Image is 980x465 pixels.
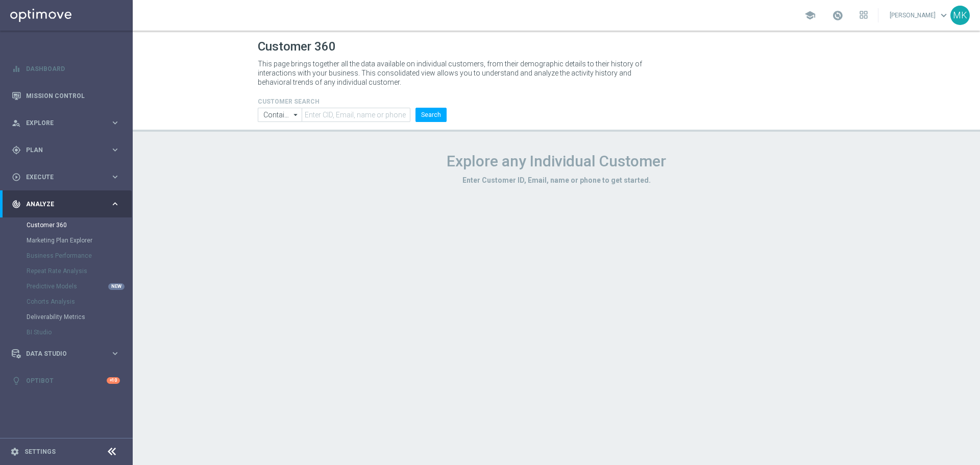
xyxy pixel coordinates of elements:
div: +10 [107,377,120,384]
div: BI Studio [27,325,132,340]
div: Predictive Models [27,279,132,294]
span: keyboard_arrow_down [938,10,949,21]
button: person_search Explore keyboard_arrow_right [11,119,120,127]
div: NEW [108,283,125,290]
button: Mission Control [11,92,120,100]
div: Data Studio [12,349,110,358]
div: Repeat Rate Analysis [27,263,132,279]
button: track_changes Analyze keyboard_arrow_right [11,200,120,208]
i: arrow_drop_down [291,108,301,121]
i: keyboard_arrow_right [110,118,120,128]
button: Search [415,108,447,122]
i: gps_fixed [12,145,21,155]
a: Mission Control [26,82,120,109]
span: Execute [26,174,110,180]
h1: Explore any Individual Customer [258,152,855,170]
div: Plan [12,145,110,155]
div: Mission Control [12,82,120,109]
button: equalizer Dashboard [11,65,120,73]
a: Optibot [26,367,107,394]
a: Customer 360 [27,221,106,229]
button: lightbulb Optibot +10 [11,377,120,385]
i: track_changes [12,200,21,209]
div: Explore [12,118,110,128]
span: school [804,10,816,21]
div: MK [950,6,970,25]
h4: CUSTOMER SEARCH [258,98,447,105]
h1: Customer 360 [258,39,855,54]
button: play_circle_outline Execute keyboard_arrow_right [11,173,120,181]
i: keyboard_arrow_right [110,145,120,155]
div: Cohorts Analysis [27,294,132,309]
input: Contains [258,108,302,122]
i: keyboard_arrow_right [110,172,120,182]
button: Data Studio keyboard_arrow_right [11,350,120,358]
i: keyboard_arrow_right [110,349,120,358]
div: Deliverability Metrics [27,309,132,325]
a: Marketing Plan Explorer [27,236,106,244]
i: equalizer [12,64,21,74]
i: keyboard_arrow_right [110,199,120,209]
h3: Enter Customer ID, Email, name or phone to get started. [258,176,855,185]
span: Analyze [26,201,110,207]
p: This page brings together all the data available on individual customers, from their demographic ... [258,59,651,87]
i: lightbulb [12,376,21,385]
button: gps_fixed Plan keyboard_arrow_right [11,146,120,154]
i: person_search [12,118,21,128]
i: settings [10,447,19,456]
a: Deliverability Metrics [27,313,106,321]
div: Customer 360 [27,217,132,233]
a: [PERSON_NAME]keyboard_arrow_down [889,8,950,23]
div: Dashboard [12,55,120,82]
a: Settings [24,449,56,455]
div: Analyze [12,200,110,209]
input: Enter CID, Email, name or phone [302,108,410,122]
div: Marketing Plan Explorer [27,233,132,248]
i: play_circle_outline [12,173,21,182]
div: Optibot [12,367,120,394]
a: Dashboard [26,55,120,82]
div: Business Performance [27,248,132,263]
span: Explore [26,120,110,126]
span: Plan [26,147,110,153]
span: Data Studio [26,351,110,357]
div: Execute [12,173,110,182]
